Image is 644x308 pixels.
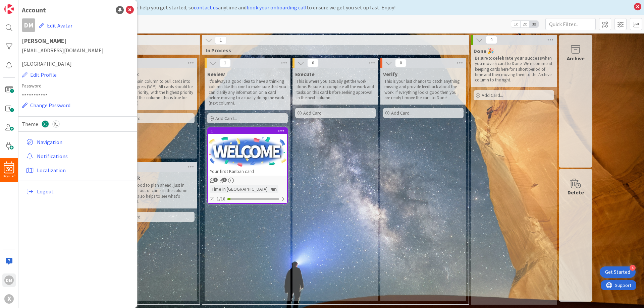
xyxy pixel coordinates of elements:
[4,275,14,285] div: DM
[247,4,307,11] a: book your onboarding call
[605,269,630,275] div: Get Started
[208,128,287,134] div: 1
[22,120,38,128] span: Theme
[213,178,218,182] span: 1
[206,47,460,54] span: In Process
[22,70,57,79] button: Edit Profile
[22,82,134,89] label: Password
[39,18,73,33] button: Edit Avatar
[486,36,497,44] span: 0
[297,79,374,101] p: This is where you actually get the work done. Be sure to complete all the work and tasks on this ...
[600,266,636,278] div: Open Get Started checklist, remaining modules: 4
[4,4,14,14] img: Visit kanbanzone.com
[208,167,287,176] div: Your first Kanban card
[545,18,596,30] input: Quick Filter...
[383,71,397,77] span: Verify
[22,60,134,68] span: [GEOGRAPHIC_DATA]
[215,36,226,44] span: 1
[269,185,278,193] div: 4m
[22,3,631,11] div: We are here to help you get started, so anytime and to ensure we get you set up fast. Enjoy!
[482,92,503,98] span: Add Card...
[520,21,529,27] span: 2x
[22,46,134,54] span: [EMAIL_ADDRESS][DOMAIN_NAME]
[194,4,218,11] a: contact us
[22,38,134,44] h1: [PERSON_NAME]
[511,21,520,27] span: 1x
[475,56,553,83] p: Be sure to when you move a card to Done. We recommend keeping cards here for s short period of ti...
[529,21,538,27] span: 3x
[23,164,134,176] a: Localization
[493,55,542,61] strong: celebrate your success
[567,54,585,62] div: Archive
[37,187,131,195] span: Logout
[303,110,325,116] span: Add Card...
[384,79,462,101] p: This is your last chance to catch anything missing and provide feedback about the work. If everyt...
[222,178,227,182] span: 1
[4,294,14,304] div: X
[395,59,407,67] span: 0
[210,185,268,193] div: Time in [GEOGRAPHIC_DATA]
[22,18,35,32] div: DM
[630,265,636,271] div: 4
[23,150,134,162] a: Notifications
[115,183,193,204] p: It's always good to plan ahead, just in case you run out of cards in the column above. This also ...
[295,71,315,77] span: Execute
[208,128,287,176] div: 1Your first Kanban card
[219,59,231,67] span: 1
[23,136,134,148] a: Navigation
[112,47,191,54] span: To Do
[474,48,494,54] span: Done 🎉
[211,129,287,133] div: 1
[215,115,237,121] span: Add Card...
[268,185,269,193] span: :
[568,188,584,196] div: Delete
[14,1,31,9] span: Support
[22,101,71,110] button: Change Password
[115,79,193,106] p: This is the main column to pull cards into Work In Progress (WIP). All cards should be in order o...
[217,195,225,202] span: 1/18
[207,71,225,77] span: Review
[6,167,12,172] span: 30
[391,110,413,116] span: Add Card...
[209,79,286,106] p: It's always a good idea to have a thinking column like this one to make sure that you can clarify...
[22,5,46,15] div: Account
[207,127,288,204] a: 1Your first Kanban cardTime in [GEOGRAPHIC_DATA]:4m1/18
[307,59,319,67] span: 0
